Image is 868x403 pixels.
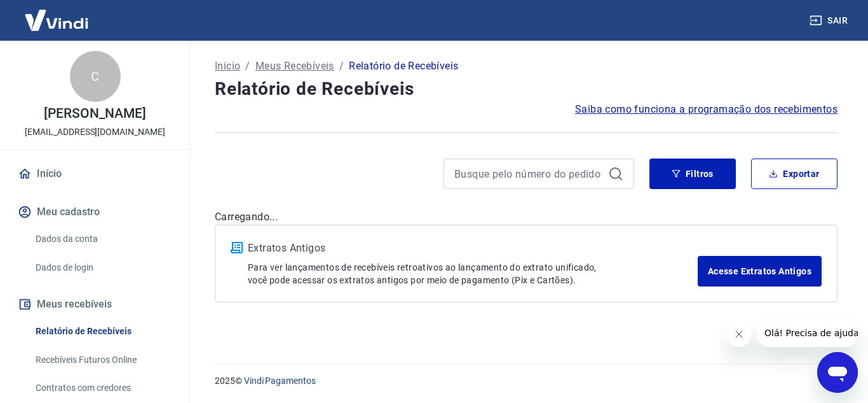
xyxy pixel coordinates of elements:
[215,76,837,102] h4: Relatório de Recebíveis
[698,256,822,286] a: Acesse Extratos Antigos
[231,242,243,253] img: ícone
[757,319,858,347] iframe: Message from company
[70,51,121,102] div: C
[44,107,146,120] p: [PERSON_NAME]
[245,59,250,74] p: /
[244,376,316,386] a: Vindi Pagamentos
[15,1,98,39] img: Vindi
[575,102,837,117] a: Saiba como funciona a programação dos recebimentos
[31,375,175,401] a: Contratos com credores
[817,352,858,393] iframe: Button to launch messaging window
[31,318,175,344] a: Relatório de Recebíveis
[807,9,853,32] button: Sair
[31,255,175,281] a: Dados de login
[255,59,334,74] a: Meus Recebíveis
[248,261,698,286] p: Para ver lançamentos de recebíveis retroativos ao lançamento do extrato unificado, você pode aces...
[726,322,752,347] iframe: Close message
[215,374,837,388] p: 2025 ©
[25,125,165,139] p: [EMAIL_ADDRESS][DOMAIN_NAME]
[349,59,458,74] p: Relatório de Recebíveis
[31,226,175,252] a: Dados da conta
[339,59,344,74] p: /
[751,159,837,189] button: Exportar
[15,198,175,226] button: Meu cadastro
[215,209,837,225] p: Carregando...
[454,164,603,183] input: Busque pelo número do pedido
[15,290,175,318] button: Meus recebíveis
[215,59,240,74] a: Início
[248,241,698,256] p: Extratos Antigos
[8,9,107,19] span: Olá! Precisa de ajuda?
[15,160,175,188] a: Início
[649,159,736,189] button: Filtros
[31,347,175,373] a: Recebíveis Futuros Online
